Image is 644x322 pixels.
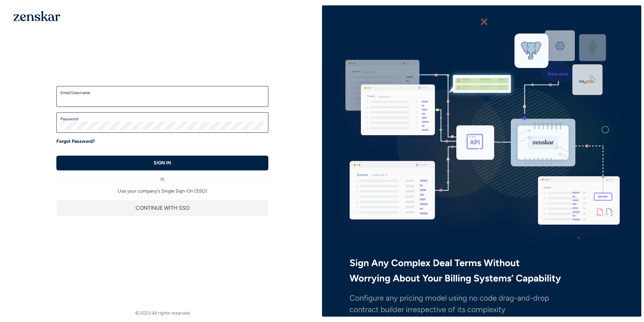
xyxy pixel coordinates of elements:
[56,170,268,183] div: or
[56,138,95,145] a: Forgot Password?
[60,90,264,95] label: Email/Username
[56,200,268,216] button: CONTINUE WITH SSO
[56,188,268,195] p: Use your company's Single Sign-On (SSO)
[154,160,171,166] p: SIGN IN
[3,310,322,317] footer: © 2023 All rights reserved
[60,116,264,122] label: Password
[56,156,268,170] button: SIGN IN
[13,11,60,21] img: 1OGAJ2xQqyY4LXKgY66KYq0eOWRCkrZdAb3gUhuVAqdWPZE9SRJmCz+oDMSn4zDLXe31Ii730ItAGKgCKgCCgCikA4Av8PJUP...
